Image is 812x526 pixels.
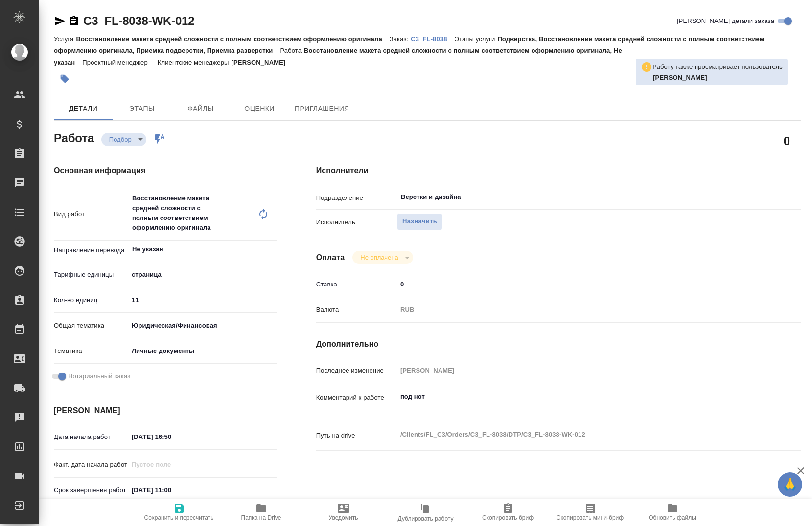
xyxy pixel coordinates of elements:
b: [PERSON_NAME] [653,74,707,81]
p: Тематика [54,346,128,356]
p: Тарифные единицы [54,270,128,280]
p: Услуга [54,35,76,43]
textarea: под нот [397,389,761,405]
input: ✎ Введи что-нибудь [128,293,277,307]
button: Скопировать бриф [467,499,549,526]
button: Добавить тэг [54,68,75,89]
p: Путь на drive [316,431,397,440]
h2: 0 [784,132,790,149]
p: Срок завершения работ [54,485,128,495]
a: C3_FL-8038 [411,34,454,43]
button: Дублировать работу [385,499,467,526]
input: ✎ Введи что-нибудь [397,277,761,291]
span: Детали [60,103,107,115]
h4: [PERSON_NAME] [54,405,277,416]
h4: Основная информация [54,165,277,176]
button: Папка на Drive [220,499,302,526]
button: Обновить файлы [631,499,714,526]
button: Скопировать ссылку для ЯМессенджера [54,15,66,27]
p: Заказ: [390,35,411,43]
span: Нотариальный заказ [68,372,130,381]
p: Дата начала работ [54,432,128,442]
button: 🙏 [778,472,802,497]
span: Сохранить и пересчитать [144,514,214,521]
button: Подбор [106,135,135,144]
button: Не оплачена [357,253,401,262]
div: Подбор [101,133,146,146]
p: Этапы услуги [455,35,498,43]
div: страница [128,266,277,283]
p: C3_FL-8038 [411,35,454,43]
span: Папка на Drive [241,514,281,521]
div: Подбор [352,251,413,264]
div: Личные документы [128,343,277,359]
p: Комментарий к работе [316,393,397,403]
p: Проектный менеджер [82,59,150,66]
span: Приглашения [295,103,349,115]
p: Последнее изменение [316,366,397,375]
p: Исполнитель [316,218,397,227]
h4: Дополнительно [316,338,801,350]
a: C3_FL-8038-WK-012 [83,14,194,27]
span: Оценки [236,103,283,115]
span: Уведомить [329,514,358,521]
h4: Оплата [316,252,345,263]
input: ✎ Введи что-нибудь [128,483,214,497]
button: Назначить [397,213,442,230]
h2: Работа [54,129,94,146]
input: Пустое поле [128,458,214,472]
button: Скопировать мини-бриф [549,499,631,526]
p: Смыслова Светлана [653,73,783,83]
p: Вид работ [54,209,128,219]
textarea: /Clients/FL_C3/Orders/C3_FL-8038/DTP/C3_FL-8038-WK-012 [397,426,761,443]
span: 🙏 [782,474,798,495]
p: Восстановление макета средней сложности с полным соответствием оформлению оригинала [76,35,389,43]
input: ✎ Введи что-нибудь [128,430,214,444]
p: Работу также просматривает пользователь [652,62,783,72]
span: Этапы [118,103,165,115]
p: Клиентские менеджеры [158,59,232,66]
p: Кол-во единиц [54,295,128,305]
input: Пустое поле [397,363,761,377]
button: Уведомить [302,499,385,526]
div: RUB [397,302,761,318]
div: Юридическая/Финансовая [128,317,277,334]
p: Восстановление макета средней сложности с полным соответствием оформлению оригинала, Не указан [54,47,622,66]
p: Валюта [316,305,397,315]
p: Общая тематика [54,321,128,330]
span: Обновить файлы [649,514,696,521]
p: Ставка [316,280,397,289]
p: [PERSON_NAME] [232,59,293,66]
span: [PERSON_NAME] детали заказа [677,16,774,26]
p: Направление перевода [54,245,128,255]
p: Факт. дата начала работ [54,460,128,470]
span: Файлы [177,103,224,115]
p: Подразделение [316,193,397,203]
button: Скопировать ссылку [68,15,80,27]
span: Скопировать мини-бриф [557,514,624,521]
span: Дублировать работу [398,515,454,522]
p: Работа [280,47,304,54]
button: Open [272,248,274,250]
span: Скопировать бриф [482,514,534,521]
button: Сохранить и пересчитать [138,499,220,526]
span: Назначить [402,216,437,227]
button: Open [755,196,757,198]
h4: Исполнители [316,165,801,176]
